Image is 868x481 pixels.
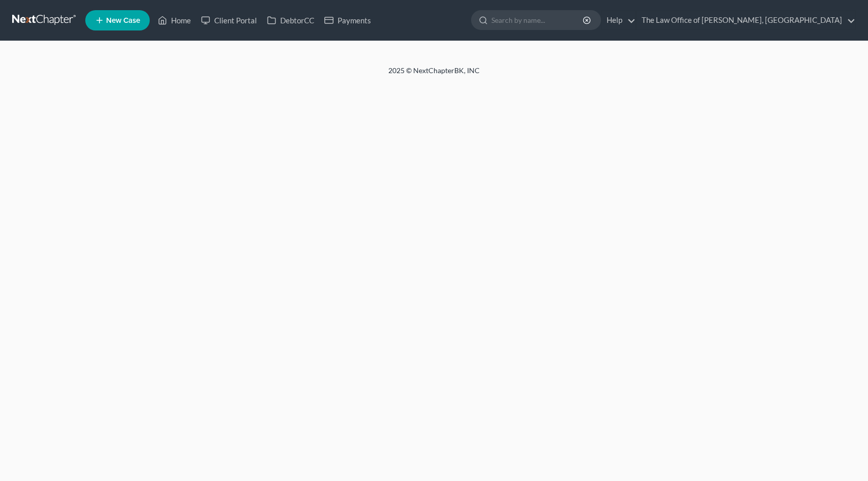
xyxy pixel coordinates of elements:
[153,11,196,29] a: Home
[196,11,262,29] a: Client Portal
[262,11,319,29] a: DebtorCC
[106,17,140,24] span: New Case
[637,11,855,29] a: The Law Office of [PERSON_NAME], [GEOGRAPHIC_DATA]
[145,66,723,84] div: 2025 © NextChapterBK, INC
[491,11,584,29] input: Search by name...
[602,11,636,29] a: Help
[319,11,376,29] a: Payments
